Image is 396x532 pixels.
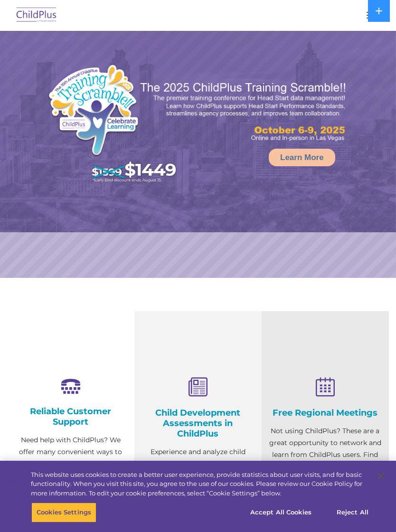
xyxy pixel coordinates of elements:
button: Reject All [323,503,382,522]
button: Cookies Settings [31,503,96,522]
h4: Reliable Customer Support [14,406,127,427]
p: Need help with ChildPlus? We offer many convenient ways to contact our amazing Customer Support r... [14,434,127,517]
p: Experience and analyze child assessments and Head Start data management in one system with zero c... [141,446,255,517]
a: Learn More [269,149,335,166]
h4: Free Regional Meetings [269,408,382,418]
h4: Child Development Assessments in ChildPlus [141,408,255,439]
button: Accept All Cookies [245,503,317,522]
button: Close [370,465,391,486]
img: ChildPlus by Procare Solutions [14,4,59,27]
p: Not using ChildPlus? These are a great opportunity to network and learn from ChildPlus users. Fin... [269,425,382,484]
div: This website uses cookies to create a better user experience, provide statistics about user visit... [31,470,368,498]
